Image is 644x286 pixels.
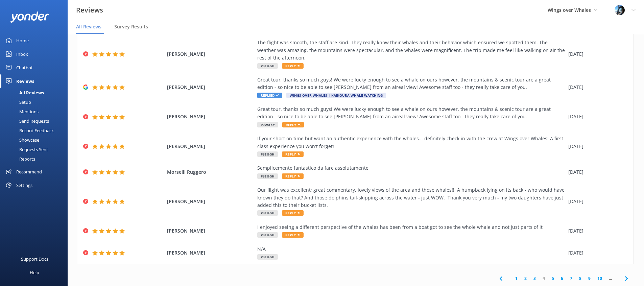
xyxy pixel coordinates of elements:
span: Reply [282,122,304,127]
a: 5 [548,275,557,282]
div: Home [16,34,29,47]
span: Reply [282,63,304,69]
span: Reply [282,210,304,216]
span: [PERSON_NAME] [167,249,254,257]
span: [PERSON_NAME] [167,50,254,58]
div: Our flight was excellent; great commentary, lovely views of the area and those whales!! A humpbac... [257,186,565,209]
span: Reply [282,151,304,157]
a: All Reviews [4,88,68,97]
div: [DATE] [568,198,625,205]
a: 7 [567,275,576,282]
div: Mentions [4,107,39,116]
div: Reports [4,154,35,164]
img: yonder-white-logo.png [10,11,49,23]
a: Showcase [4,135,68,145]
div: Great tour, thanks so much guys! We were lucky enough to see a whale on ours however, the mountai... [257,76,565,91]
span: Wings Over Whales | Kaikōura Whale Watching [286,93,386,98]
a: Send Requests [4,116,68,126]
span: [PERSON_NAME] [167,113,254,120]
span: Wings over Whales [548,7,591,13]
span: All Reviews [76,23,101,30]
div: Semplicemente fantastico da fare assolutamente [257,164,565,172]
div: [DATE] [568,168,625,176]
a: 8 [576,275,585,282]
a: Mentions [4,107,68,116]
a: 9 [585,275,594,282]
a: Record Feedback [4,126,68,135]
div: [DATE] [568,227,625,235]
a: 4 [539,275,548,282]
div: Setup [4,97,31,107]
div: Help [30,266,39,279]
div: Record Feedback [4,126,54,135]
span: P8EUGH [257,151,278,157]
span: Replied [257,93,282,98]
div: Send Requests [4,116,49,126]
span: [PERSON_NAME] [167,198,254,205]
div: If your short on time but want an authentic experience with the whales... definitely check in wit... [257,135,565,150]
div: Chatbot [16,61,33,74]
span: Reply [282,173,304,179]
div: [DATE] [568,143,625,150]
div: [DATE] [568,249,625,257]
div: Reviews [16,74,34,88]
span: P8EUGH [257,210,278,216]
div: Great tour, thanks so much guys! We were lucky enough to see a whale on ours however, the mountai... [257,105,565,121]
div: Showcase [4,135,39,145]
div: All Reviews [4,88,44,97]
div: Recommend [16,165,42,178]
div: Inbox [16,47,28,61]
a: 2 [521,275,530,282]
a: Setup [4,97,68,107]
span: [PERSON_NAME] [167,143,254,150]
div: Settings [16,178,32,192]
span: Reply [282,232,304,238]
span: P8EUGH [257,63,278,69]
div: The flight was smooth, the staff are kind. They really know their whales and their behavior which... [257,39,565,62]
a: Reports [4,154,68,164]
div: N/A [257,245,565,253]
span: ... [605,275,615,282]
a: 1 [512,275,521,282]
img: 145-1635463833.jpg [615,5,625,15]
span: P9WXXY [257,122,278,127]
div: [DATE] [568,113,625,120]
a: Requests Sent [4,145,68,154]
span: P8EUGH [257,232,278,238]
a: 6 [557,275,567,282]
span: Morselli Ruggero [167,168,254,176]
a: 10 [594,275,605,282]
div: Requests Sent [4,145,48,154]
h3: Reviews [76,5,103,16]
span: [PERSON_NAME] [167,227,254,235]
div: I enjoyed seeing a different perspective of the whales has been from a boat got to see the whole ... [257,223,565,231]
span: [PERSON_NAME] [167,84,254,91]
div: [DATE] [568,50,625,58]
a: 3 [530,275,539,282]
div: [DATE] [568,84,625,91]
span: P8EUGH [257,254,278,260]
div: Support Docs [21,252,48,266]
span: P8EUGH [257,173,278,179]
span: Survey Results [114,23,148,30]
